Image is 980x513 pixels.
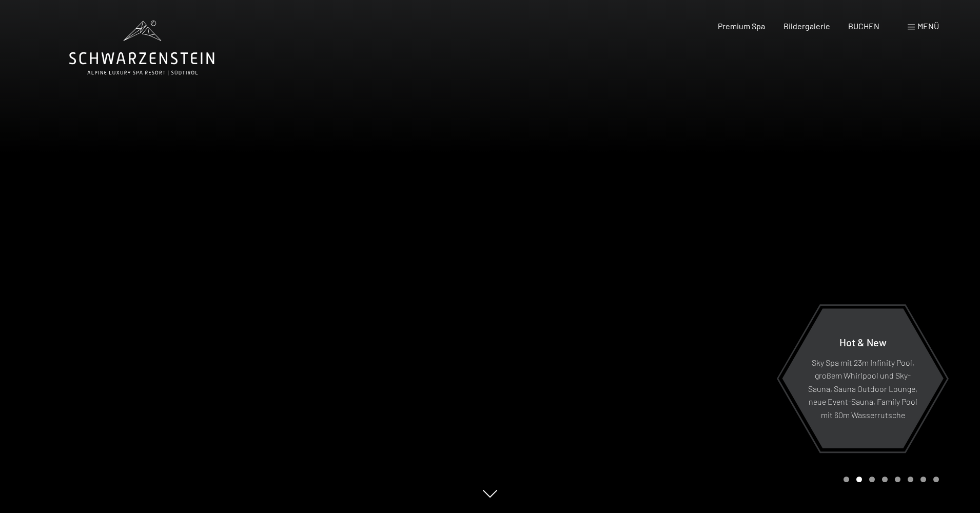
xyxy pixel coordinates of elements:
[807,356,918,421] p: Sky Spa mit 23m Infinity Pool, großem Whirlpool und Sky-Sauna, Sauna Outdoor Lounge, neue Event-S...
[783,21,830,31] a: Bildergalerie
[781,308,944,449] a: Hot & New Sky Spa mit 23m Infinity Pool, großem Whirlpool und Sky-Sauna, Sauna Outdoor Lounge, ne...
[844,477,849,482] div: Carousel Page 1
[839,336,887,348] span: Hot & New
[856,477,862,482] div: Carousel Page 2 (Current Slide)
[908,477,913,482] div: Carousel Page 6
[917,21,939,31] span: Menü
[848,21,879,31] a: BUCHEN
[869,477,875,482] div: Carousel Page 3
[882,477,888,482] div: Carousel Page 4
[718,21,765,31] a: Premium Spa
[920,477,926,482] div: Carousel Page 7
[933,477,939,482] div: Carousel Page 8
[840,477,939,482] div: Carousel Pagination
[895,477,900,482] div: Carousel Page 5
